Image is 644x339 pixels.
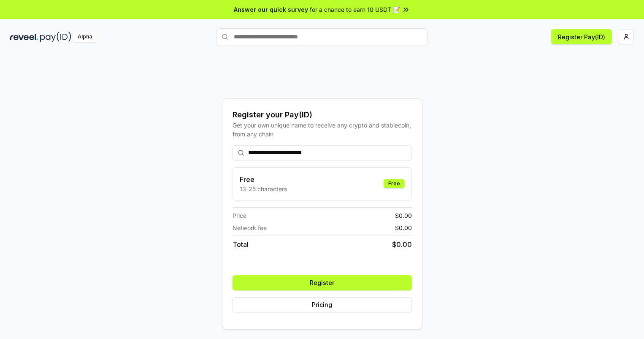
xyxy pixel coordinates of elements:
[233,239,249,250] span: Total
[395,211,412,220] span: $ 0.00
[384,179,405,188] div: Free
[233,121,412,138] div: Get your own unique name to receive any crypto and stablecoin, from any chain
[395,223,412,232] span: $ 0.00
[73,32,97,42] div: Alpha
[233,275,412,290] button: Register
[233,297,412,312] button: Pricing
[240,184,287,193] p: 13-25 characters
[392,239,412,250] span: $ 0.00
[233,223,267,232] span: Network fee
[233,211,246,220] span: Price
[40,32,71,42] img: pay_id
[234,5,308,14] span: Answer our quick survey
[310,5,400,14] span: for a chance to earn 10 USDT 📝
[240,174,287,184] h3: Free
[10,32,38,42] img: reveel_dark
[551,29,612,44] button: Register Pay(ID)
[233,109,412,121] div: Register your Pay(ID)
